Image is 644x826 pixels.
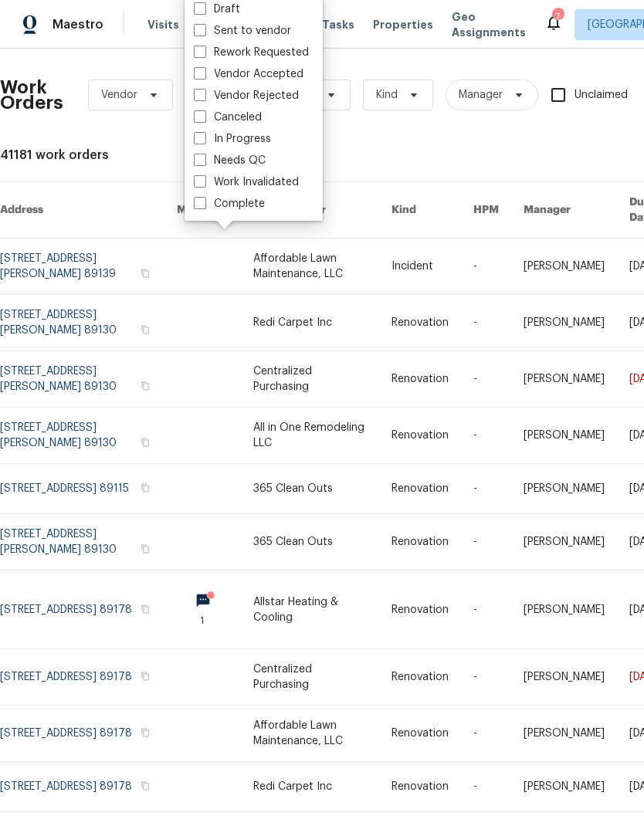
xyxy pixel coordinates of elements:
td: - [461,464,511,514]
td: Renovation [379,570,461,649]
button: Copy Address [138,323,152,337]
td: - [461,570,511,649]
th: HPM [461,182,511,239]
td: Affordable Lawn Maintenance, LLC [241,239,379,295]
td: - [461,514,511,570]
td: - [461,295,511,351]
label: Vendor Accepted [194,66,303,82]
label: Work Invalidated [194,174,299,190]
td: [PERSON_NAME] [511,762,617,812]
label: In Progress [194,131,271,147]
button: Copy Address [138,481,152,495]
td: Renovation [379,351,461,408]
td: - [461,649,511,706]
button: Copy Address [138,779,152,793]
button: Copy Address [138,266,152,280]
td: - [461,706,511,762]
label: Vendor Rejected [194,88,299,103]
td: Affordable Lawn Maintenance, LLC [241,706,379,762]
td: Renovation [379,649,461,706]
th: Kind [379,182,461,239]
span: Tasks [322,19,354,30]
td: [PERSON_NAME] [511,408,617,464]
td: Allstar Heating & Cooling [241,570,379,649]
td: Renovation [379,464,461,514]
label: Sent to vendor [194,23,291,39]
td: Renovation [379,295,461,351]
td: Renovation [379,514,461,570]
button: Copy Address [138,435,152,449]
span: Properties [373,17,433,32]
td: - [461,408,511,464]
div: 7 [552,9,563,25]
button: Copy Address [138,669,152,683]
td: 365 Clean Outs [241,464,379,514]
span: Maestro [53,17,103,32]
td: [PERSON_NAME] [511,351,617,408]
label: Complete [194,196,265,212]
span: Geo Assignments [452,9,526,40]
td: 365 Clean Outs [241,514,379,570]
label: Needs QC [194,153,266,168]
td: [PERSON_NAME] [511,295,617,351]
td: Centralized Purchasing [241,649,379,706]
span: Manager [459,87,503,103]
label: Rework Requested [194,45,309,60]
td: [PERSON_NAME] [511,706,617,762]
span: Visits [147,17,179,32]
td: Redi Carpet Inc [241,762,379,812]
button: Copy Address [138,602,152,616]
td: - [461,351,511,408]
td: Incident [379,239,461,295]
td: - [461,239,511,295]
th: Manager [511,182,617,239]
td: [PERSON_NAME] [511,464,617,514]
span: Unclaimed [575,87,628,103]
span: Vendor [101,87,137,103]
label: Canceled [194,110,262,125]
button: Copy Address [138,379,152,393]
td: Renovation [379,408,461,464]
td: [PERSON_NAME] [511,514,617,570]
td: - [461,762,511,812]
td: All in One Remodeling LLC [241,408,379,464]
button: Copy Address [138,542,152,556]
td: Redi Carpet Inc [241,295,379,351]
span: Kind [376,87,398,103]
button: Copy Address [138,726,152,740]
td: [PERSON_NAME] [511,649,617,706]
td: Centralized Purchasing [241,351,379,408]
td: [PERSON_NAME] [511,239,617,295]
td: Renovation [379,762,461,812]
label: Draft [194,2,240,17]
td: Renovation [379,706,461,762]
th: Messages [164,182,241,239]
td: [PERSON_NAME] [511,570,617,649]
